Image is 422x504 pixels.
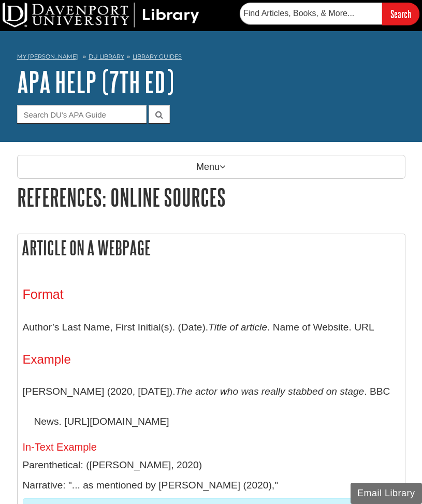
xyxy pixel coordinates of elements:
[240,3,382,24] input: Find Articles, Books, & More...
[382,3,419,25] input: Search
[23,458,400,473] p: Parenthetical: ([PERSON_NAME], 2020)
[17,155,405,179] p: Menu
[18,234,405,262] h2: Article on a Webpage
[89,53,124,60] a: DU Library
[23,377,400,436] p: [PERSON_NAME] (2020, [DATE]). . BBC News. [URL][DOMAIN_NAME]
[17,105,147,123] input: Search DU's APA Guide
[17,50,405,66] nav: breadcrumb
[240,3,419,25] form: Searches DU Library's articles, books, and more
[351,483,422,504] button: Email Library
[17,184,405,210] h1: References: Online Sources
[176,386,365,397] i: The actor who was really stabbed on stage
[133,53,182,60] a: Library Guides
[23,312,400,342] p: Author’s Last Name, First Initial(s). (Date). . Name of Website. URL
[17,66,174,98] a: APA Help (7th Ed)
[23,478,400,493] p: Narrative: "... as mentioned by [PERSON_NAME] (2020),"
[208,322,267,333] i: Title of article
[17,52,78,61] a: My [PERSON_NAME]
[3,3,199,27] img: DU Library
[23,287,400,302] h3: Format
[23,353,400,366] h4: Example
[23,441,400,453] h5: In-Text Example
